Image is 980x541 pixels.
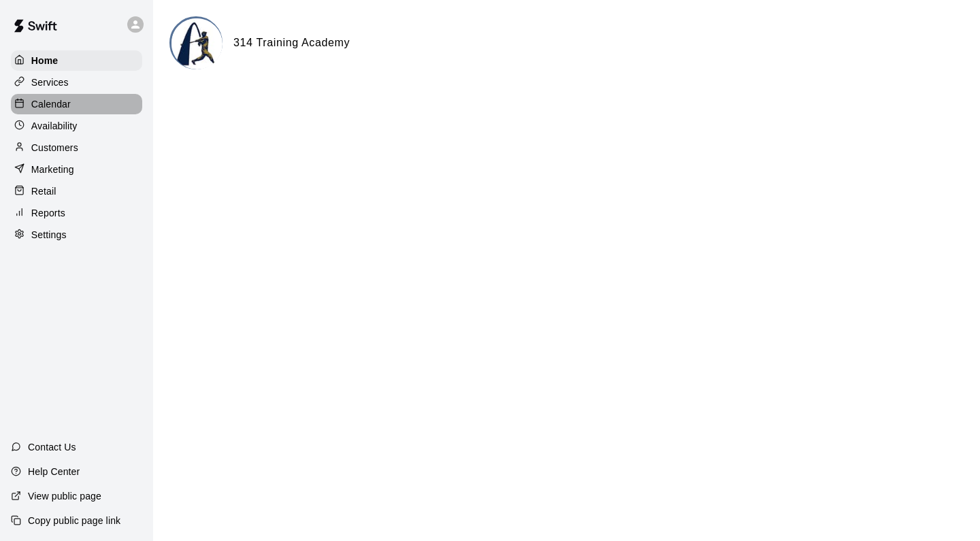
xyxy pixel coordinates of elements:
[171,18,223,69] img: 314 Training Academy logo
[11,94,142,114] a: Calendar
[11,159,142,180] a: Marketing
[28,440,76,454] p: Contact Us
[28,465,80,478] p: Help Center
[11,203,142,223] a: Reports
[31,163,74,176] p: Marketing
[31,141,78,154] p: Customers
[11,116,142,136] a: Availability
[31,54,59,67] p: Home
[11,72,142,93] a: Services
[31,184,56,198] p: Retail
[31,76,69,89] p: Services
[28,489,101,503] p: View public page
[31,228,67,242] p: Settings
[11,225,142,245] a: Settings
[31,119,78,133] p: Availability
[11,50,142,71] a: Home
[31,97,71,111] p: Calendar
[11,181,142,201] a: Retail
[31,206,65,220] p: Reports
[11,137,142,158] a: Customers
[28,514,120,527] p: Copy public page link
[233,34,350,52] h6: 314 Training Academy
